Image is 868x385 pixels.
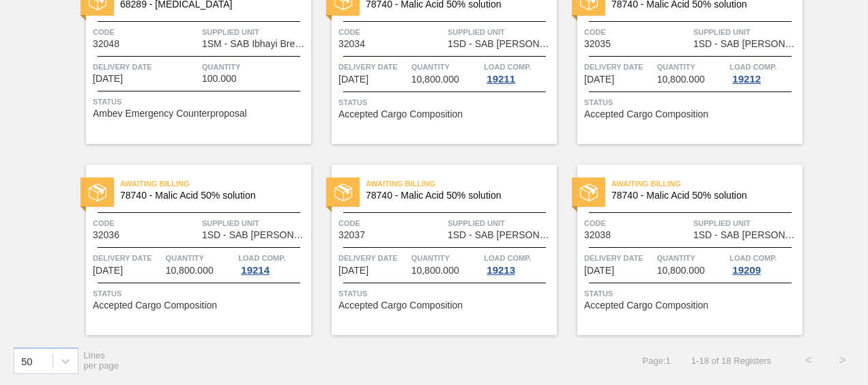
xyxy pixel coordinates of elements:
[120,190,300,201] span: 78740 - Malic Acid 50% solution
[584,216,690,230] span: Code
[366,177,557,190] span: Awaiting Billing
[584,230,611,240] span: 32038
[93,25,199,39] span: Code
[166,266,214,276] span: 10,800.000
[93,300,217,311] span: Accepted Cargo Composition
[334,184,352,201] img: status
[166,251,235,265] span: Quantity
[238,251,308,276] a: Load Comp.19214
[21,355,33,367] div: 50
[729,60,799,85] a: Load Comp.19212
[448,25,553,39] span: Supplied Unit
[338,25,444,39] span: Code
[202,74,237,84] span: 100.000
[484,251,553,276] a: Load Comp.19213
[484,251,531,265] span: Load Comp.
[693,216,799,230] span: Supplied Unit
[693,25,799,39] span: Supplied Unit
[584,74,614,85] span: 10/23/2025
[338,60,408,74] span: Delivery Date
[580,184,598,201] img: status
[411,251,481,265] span: Quantity
[338,74,368,85] span: 10/16/2025
[584,109,708,119] span: Accepted Cargo Composition
[89,184,106,201] img: status
[338,300,463,311] span: Accepted Cargo Composition
[484,60,531,74] span: Load Comp.
[584,60,654,74] span: Delivery Date
[366,190,546,201] span: 78740 - Malic Acid 50% solution
[484,265,518,276] div: 19213
[93,74,123,84] span: 10/14/2025
[238,265,272,276] div: 19214
[202,39,308,49] span: 1SM - SAB Ibhayi Brewery
[691,356,771,366] span: 1 - 18 of 18 Registers
[584,287,799,300] span: Status
[93,287,308,300] span: Status
[93,230,119,240] span: 32036
[202,230,308,240] span: 1SD - SAB Rosslyn Brewery
[611,177,802,190] span: Awaiting Billing
[411,266,459,276] span: 10,800.000
[693,39,799,49] span: 1SD - SAB Rosslyn Brewery
[338,287,553,300] span: Status
[202,216,308,230] span: Supplied Unit
[584,25,690,39] span: Code
[338,109,463,119] span: Accepted Cargo Composition
[584,300,708,311] span: Accepted Cargo Composition
[120,177,311,190] span: Awaiting Billing
[657,251,727,265] span: Quantity
[729,60,777,74] span: Load Comp.
[729,251,777,265] span: Load Comp.
[448,216,553,230] span: Supplied Unit
[202,60,308,74] span: Quantity
[93,39,119,49] span: 32048
[93,251,162,265] span: Delivery Date
[93,95,308,109] span: Status
[826,343,860,377] button: >
[729,74,764,85] div: 19212
[448,230,553,240] span: 1SD - SAB Rosslyn Brewery
[93,266,123,276] span: 10/30/2025
[84,350,119,371] span: Lines per page
[411,60,481,74] span: Quantity
[338,251,408,265] span: Delivery Date
[93,60,199,74] span: Delivery Date
[338,230,365,240] span: 32037
[484,60,553,85] a: Load Comp.19211
[484,74,518,85] div: 19211
[557,165,802,335] a: statusAwaiting Billing78740 - Malic Acid 50% solutionCode32038Supplied Unit1SD - SAB [PERSON_NAME...
[411,74,459,85] span: 10,800.000
[584,251,654,265] span: Delivery Date
[611,190,792,201] span: 78740 - Malic Acid 50% solution
[93,109,247,119] span: Ambev Emergency Counterproposal
[693,230,799,240] span: 1SD - SAB Rosslyn Brewery
[202,25,308,39] span: Supplied Unit
[311,165,557,335] a: statusAwaiting Billing78740 - Malic Acid 50% solutionCode32037Supplied Unit1SD - SAB [PERSON_NAME...
[238,251,285,265] span: Load Comp.
[643,356,671,366] span: Page : 1
[729,251,799,276] a: Load Comp.19209
[657,266,705,276] span: 10,800.000
[338,266,368,276] span: 11/06/2025
[792,343,826,377] button: <
[93,216,199,230] span: Code
[584,39,611,49] span: 32035
[657,60,727,74] span: Quantity
[584,96,799,109] span: Status
[657,74,705,85] span: 10,800.000
[338,96,553,109] span: Status
[338,216,444,230] span: Code
[66,165,311,335] a: statusAwaiting Billing78740 - Malic Acid 50% solutionCode32036Supplied Unit1SD - SAB [PERSON_NAME...
[448,39,553,49] span: 1SD - SAB Rosslyn Brewery
[584,266,614,276] span: 11/13/2025
[338,39,365,49] span: 32034
[729,265,764,276] div: 19209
